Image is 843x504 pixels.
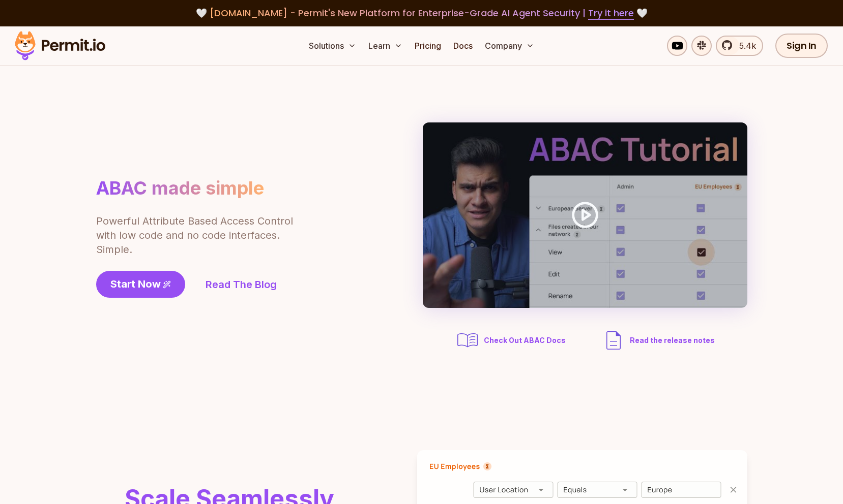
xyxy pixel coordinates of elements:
a: Check Out ABAC Docs [455,328,569,353]
span: Read the release notes [630,335,715,345]
a: Start Now [96,271,185,298]
a: Sign In [775,34,828,58]
img: description [601,328,626,353]
button: Solutions [305,36,360,56]
a: Docs [449,36,477,56]
h1: ABAC made simple [96,177,264,200]
a: Try it here [588,7,634,20]
span: Start Now [110,277,161,291]
span: [DOMAIN_NAME] - Permit's New Platform for Enterprise-Grade AI Agent Security | [210,7,634,19]
a: Read the release notes [601,328,715,353]
div: 🤍 🤍 [24,6,819,20]
span: 5.4k [733,40,756,52]
button: Learn [364,36,406,56]
img: Permit logo [10,28,110,63]
p: Powerful Attribute Based Access Control with low code and no code interfaces. Simple. [96,214,295,257]
span: Check Out ABAC Docs [484,335,566,345]
a: 5.4k [716,36,763,56]
a: Read The Blog [206,277,277,292]
button: Company [481,36,538,56]
img: abac docs [455,328,480,353]
a: Pricing [411,36,445,56]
